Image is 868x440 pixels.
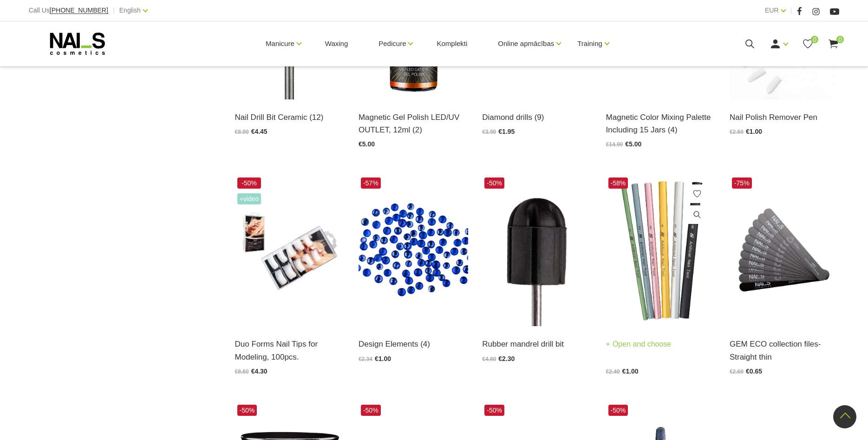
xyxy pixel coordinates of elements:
[266,25,294,62] a: Manicure
[361,405,381,416] span: -50%
[625,140,641,148] span: €5.00
[235,111,345,124] a: Nail Drill Bit Ceramic (12)
[746,128,762,135] span: €1.00
[29,5,108,16] div: Call Us
[235,338,345,363] a: Duo Forms Nail Tips for Modeling, 100pcs.
[802,38,814,50] a: 0
[359,338,468,350] a: Design Elements (4)
[746,368,762,375] span: €0.65
[811,36,818,43] span: 0
[484,405,504,416] span: -50%
[606,141,623,148] span: €14.90
[235,368,249,375] span: €8.60
[251,128,268,135] span: €4.45
[482,129,496,135] span: €3.90
[50,7,108,14] span: [PHONE_NUMBER]
[730,175,839,326] img: The GEM collection self-adhesive straight files are innovative files with a durable finish. They ...
[606,368,620,375] span: €2.40
[790,5,792,16] span: |
[113,5,115,16] span: |
[359,111,468,136] a: Magnetic Gel Polish LED/UV OUTLET, 12ml (2)
[251,368,268,375] span: €4.30
[608,177,628,189] span: -58%
[606,111,716,136] a: Magnetic Color Mixing Palette Including 15 Jars (4)
[606,175,716,326] img: Description
[577,25,602,62] a: Training
[50,7,108,14] a: [PHONE_NUMBER]
[237,193,261,204] span: +Video
[498,128,515,135] span: €1.95
[765,5,779,16] a: EUR
[622,368,639,375] span: €1.00
[235,175,345,326] img: To create a C-curve on natural nails of any shape. Sizes from 1 to 10.Contains: 100pcs....
[498,355,515,362] span: €2.30
[828,38,839,50] a: 0
[482,338,592,350] a: Rubber mandrel drill bit
[482,111,592,124] a: Diamond drills (9)
[484,177,504,189] span: -50%
[359,356,372,362] span: €2.34
[235,129,249,135] span: €8.90
[237,177,261,189] span: -50%
[606,338,672,351] a: Open and choose
[482,356,496,362] span: €4.60
[730,368,744,375] span: €2.60
[237,405,257,416] span: -50%
[498,25,554,62] a: Online apmācības
[119,5,141,16] a: English
[359,175,468,326] img: Crystals of different colors for creating nail design. For superior durability, use with NAI_S Co...
[429,21,475,66] a: Komplekti
[318,21,355,66] a: Waxing
[730,129,744,135] span: €2.60
[375,355,391,362] span: €1.00
[359,140,375,148] span: €5.00
[379,25,406,62] a: Pedicure
[482,175,592,326] img: Nail drill bits for fast and efficient removal of gels and gel polishes, as well as for manicure ...
[730,338,839,363] a: GEM ECO collection files- Straight thin
[732,177,752,189] span: -75%
[361,177,381,189] span: -57%
[608,405,628,416] span: -50%
[730,111,839,124] a: Nail Polish Remover Pen
[836,36,844,43] span: 0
